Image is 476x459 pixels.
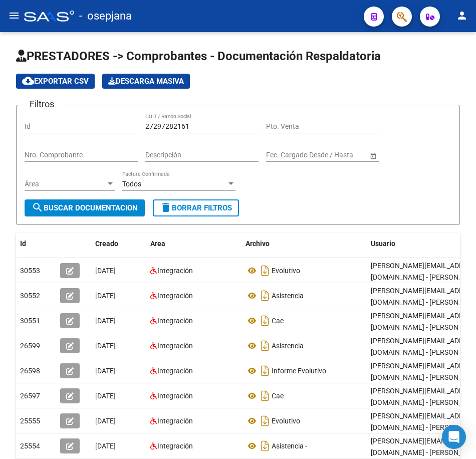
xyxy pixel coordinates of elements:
span: 26599 [20,342,40,350]
i: Descargar documento [259,438,272,454]
mat-icon: cloud_download [22,75,34,87]
i: Descargar documento [259,313,272,329]
span: - osepjana [79,5,132,27]
button: Buscar Documentacion [25,199,145,216]
span: Creado [95,240,118,248]
span: Integración [157,267,193,275]
span: 30552 [20,292,40,300]
span: PRESTADORES -> Comprobantes - Documentación Respaldatoria [16,49,381,63]
mat-icon: search [32,201,44,213]
span: Área [25,180,106,188]
i: Descargar documento [259,288,272,304]
button: Borrar Filtros [153,199,239,216]
i: Descargar documento [259,263,272,279]
span: Integración [157,417,193,425]
span: [DATE] [95,267,116,275]
span: Area [150,240,165,248]
span: Integración [157,317,193,325]
span: Integración [157,342,193,350]
h3: Filtros [25,97,59,111]
span: 26597 [20,392,40,400]
span: Borrar Filtros [160,203,232,212]
span: [DATE] [95,367,116,375]
i: Descargar documento [259,363,272,379]
span: Exportar CSV [22,77,89,86]
span: [DATE] [95,417,116,425]
span: [DATE] [95,342,116,350]
button: Exportar CSV [16,74,95,89]
app-download-masive: Descarga masiva de comprobantes (adjuntos) [102,74,190,89]
span: Archivo [246,240,270,248]
i: Descargar documento [259,338,272,354]
span: Id [20,240,26,248]
span: 30553 [20,267,40,275]
span: [DATE] [95,292,116,300]
button: Open calendar [368,150,378,161]
span: Cae [272,317,284,325]
i: Descargar documento [259,413,272,429]
span: [DATE] [95,392,116,400]
span: Integración [157,442,193,450]
input: Start date [266,151,297,159]
span: Usuario [371,240,395,248]
span: Asistencia - [272,442,307,450]
span: Integración [157,292,193,300]
datatable-header-cell: Archivo [242,233,367,255]
span: Evolutivo [272,417,300,425]
span: 25555 [20,417,40,425]
button: Descarga Masiva [102,74,190,89]
span: 30551 [20,317,40,325]
span: 25554 [20,442,40,450]
div: Open Intercom Messenger [442,425,466,449]
i: Descargar documento [259,388,272,404]
mat-icon: menu [8,10,20,22]
span: Integración [157,367,193,375]
mat-icon: delete [160,201,172,213]
span: Integración [157,392,193,400]
span: 26598 [20,367,40,375]
span: Descarga Masiva [108,77,184,86]
span: Buscar Documentacion [32,203,138,212]
mat-icon: person [456,10,468,22]
span: Cae [272,392,284,400]
span: [DATE] [95,317,116,325]
datatable-header-cell: Area [146,233,242,255]
span: Evolutivo [272,267,300,275]
span: Asistencia [272,342,304,350]
span: Todos [122,180,141,188]
span: Asistencia [272,292,304,300]
datatable-header-cell: Id [16,233,56,255]
span: [DATE] [95,442,116,450]
input: End date [306,151,355,159]
datatable-header-cell: Creado [91,233,146,255]
span: Informe Evolutivo [272,367,326,375]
